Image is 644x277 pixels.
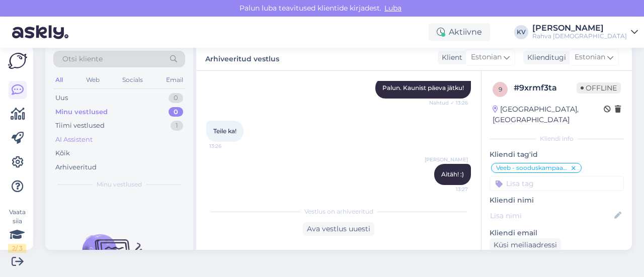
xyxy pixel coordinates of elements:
div: [PERSON_NAME] [532,24,627,32]
span: 13:26 [209,142,247,150]
div: 0 [169,107,183,117]
div: # 9xrmf3ta [514,82,577,94]
div: Vaata siia [8,208,26,253]
p: Kliendi tag'id [490,149,624,160]
div: Tiimi vestlused [55,121,105,131]
span: Offline [577,82,621,94]
div: 2 / 3 [8,244,26,253]
div: Email [164,73,185,86]
div: Minu vestlused [55,107,108,117]
a: [PERSON_NAME]Rahva [DEMOGRAPHIC_DATA] [532,24,638,40]
p: Kliendi email [490,228,624,238]
div: 1 [171,121,183,131]
span: Estonian [471,52,502,63]
input: Lisa nimi [490,210,612,221]
span: Palun. Kaunist päeva jätku! [382,84,464,91]
div: Kliendi info [490,134,624,143]
div: Klienditugi [523,52,566,63]
div: Ava vestlus uuesti [303,222,374,236]
div: AI Assistent [55,135,93,145]
span: Teile ka! [213,127,236,135]
img: Askly Logo [8,53,27,69]
input: Lisa tag [490,176,624,191]
span: 9 [499,85,502,93]
div: Uus [55,93,68,103]
span: Aitäh! :) [441,170,464,178]
span: Minu vestlused [97,180,142,189]
span: 13:27 [430,186,468,193]
div: All [53,73,65,86]
div: Socials [120,73,145,86]
span: Luba [381,4,405,13]
div: Arhiveeritud [55,162,97,172]
div: KV [514,25,528,39]
span: Veeb - sooduskampaania [496,165,570,171]
span: Nähtud ✓ 13:26 [429,99,468,107]
div: Aktiivne [429,23,490,41]
div: Rahva [DEMOGRAPHIC_DATA] [532,32,627,40]
span: Otsi kliente [62,54,103,64]
div: Küsi meiliaadressi [490,238,561,252]
div: [GEOGRAPHIC_DATA], [GEOGRAPHIC_DATA] [493,104,604,125]
p: Kliendi nimi [490,195,624,206]
span: Estonian [575,52,605,63]
div: Klient [438,52,462,63]
span: Vestlus on arhiveeritud [304,207,373,216]
label: Arhiveeritud vestlus [205,51,279,64]
div: Kõik [55,148,70,158]
div: Web [84,73,102,86]
div: 0 [169,93,183,103]
span: [PERSON_NAME] [425,156,468,163]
